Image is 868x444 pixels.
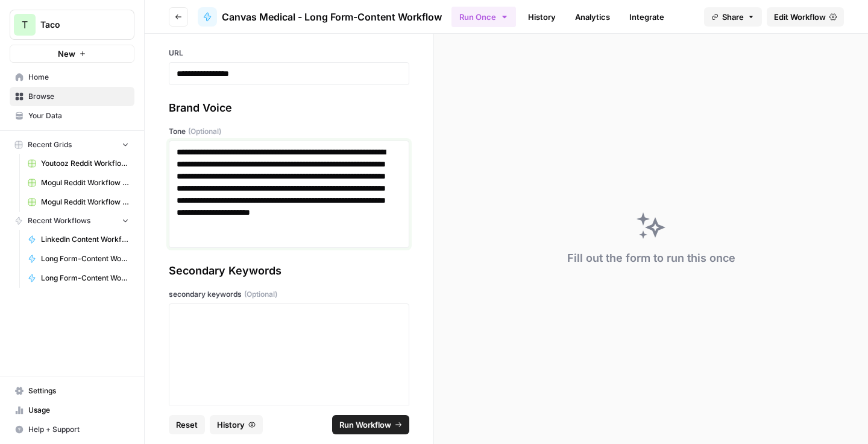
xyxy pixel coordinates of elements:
[22,249,134,268] a: Long Form-Content Workflow - AI Clients (New)
[10,106,134,125] a: Your Data
[10,68,134,87] a: Home
[41,158,129,169] span: Youtooz Reddit Workflow Grid
[10,420,134,439] button: Help + Support
[169,48,409,59] label: URL
[169,262,409,279] div: Secondary Keywords
[28,405,129,416] span: Usage
[10,212,134,230] button: Recent Workflows
[568,7,617,27] a: Analytics
[10,87,134,106] a: Browse
[10,381,134,401] a: Settings
[169,100,409,116] div: Brand Voice
[41,253,129,264] span: Long Form-Content Workflow - AI Clients (New)
[28,215,90,226] span: Recent Workflows
[722,11,744,23] span: Share
[58,48,75,60] span: New
[169,289,409,300] label: secondary keywords
[41,273,129,284] span: Long Form-Content Workflow - All Clients (New)
[41,197,129,208] span: Mogul Reddit Workflow Grid
[451,7,516,27] button: Run Once
[332,415,409,434] button: Run Workflow
[244,289,277,300] span: (Optional)
[40,19,113,31] span: Taco
[10,10,134,40] button: Workspace: Taco
[210,415,263,434] button: History
[28,139,72,150] span: Recent Grids
[22,154,134,173] a: Youtooz Reddit Workflow Grid
[22,173,134,192] a: Mogul Reddit Workflow Grid (1)
[567,250,735,267] div: Fill out the form to run this once
[198,7,442,27] a: Canvas Medical - Long Form-Content Workflow
[10,136,134,154] button: Recent Grids
[704,7,762,27] button: Share
[22,268,134,288] a: Long Form-Content Workflow - All Clients (New)
[169,415,205,434] button: Reset
[10,45,134,63] button: New
[28,385,129,396] span: Settings
[622,7,671,27] a: Integrate
[22,192,134,212] a: Mogul Reddit Workflow Grid
[521,7,563,27] a: History
[41,177,129,188] span: Mogul Reddit Workflow Grid (1)
[10,401,134,420] a: Usage
[22,17,28,32] span: T
[169,126,409,137] label: Tone
[28,72,129,83] span: Home
[22,230,134,249] a: LinkedIn Content Workflow
[217,419,245,431] span: History
[176,419,198,431] span: Reset
[188,126,221,137] span: (Optional)
[774,11,826,23] span: Edit Workflow
[339,419,391,431] span: Run Workflow
[41,234,129,245] span: LinkedIn Content Workflow
[28,91,129,102] span: Browse
[222,10,442,24] span: Canvas Medical - Long Form-Content Workflow
[28,110,129,121] span: Your Data
[28,424,129,435] span: Help + Support
[767,7,844,27] a: Edit Workflow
